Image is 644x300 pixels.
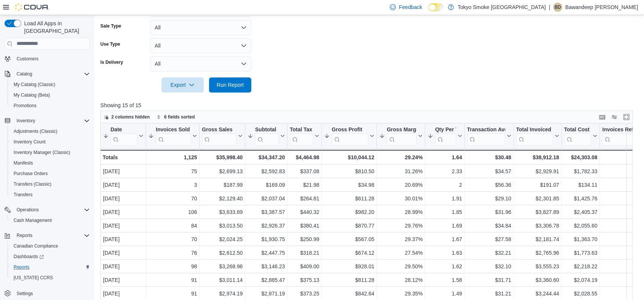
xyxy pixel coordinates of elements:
[111,114,150,120] span: 2 columns hidden
[564,235,597,244] div: $1,363.70
[11,101,90,110] span: Promotions
[14,254,44,260] span: Dashboards
[602,180,644,189] div: 0
[427,126,462,145] button: Qty Per Transaction
[467,194,511,203] div: $29.10
[202,248,243,257] div: $2,612.50
[21,20,90,35] span: Load All Apps in [GEOGRAPHIC_DATA]
[148,208,197,217] div: 106
[14,116,38,125] button: Inventory
[427,248,462,257] div: 1.63
[379,235,423,244] div: 29.37%
[14,181,51,187] span: Transfers (Classic)
[516,289,559,298] div: $3,244.44
[602,221,644,230] div: 0
[516,126,559,145] button: Total Invoiced
[164,114,195,120] span: 6 fields sorted
[290,126,319,145] button: Total Tax
[150,38,251,53] button: All
[379,153,423,162] div: 29.24%
[324,153,374,162] div: $10,044.12
[11,273,90,282] span: Washington CCRS
[247,289,285,298] div: $2,871.19
[8,126,93,137] button: Adjustments (Classic)
[622,112,631,122] button: Enter fullscreen
[467,289,511,298] div: $31.21
[166,77,199,92] span: Export
[14,243,58,249] span: Canadian Compliance
[11,127,90,136] span: Adjustments (Classic)
[247,180,285,189] div: $169.09
[14,149,70,155] span: Inventory Manager (Classic)
[111,126,137,133] div: Date
[427,180,462,189] div: 2
[148,235,197,244] div: 70
[467,126,511,145] button: Transaction Average
[14,92,50,98] span: My Catalog (Beta)
[14,231,90,240] span: Reports
[379,248,423,257] div: 27.54%
[516,221,559,230] div: $3,306.78
[387,126,417,133] div: Gross Margin
[14,288,90,298] span: Settings
[427,289,462,298] div: 1.49
[564,167,597,176] div: $1,782.33
[103,180,143,189] div: [DATE]
[516,194,559,203] div: $2,301.85
[8,79,93,90] button: My Catalog (Classic)
[467,208,511,217] div: $31.96
[148,153,197,162] div: 1,125
[247,126,285,145] button: Subtotal
[14,54,41,63] a: Customers
[14,69,90,78] span: Catalog
[103,221,143,230] div: [DATE]
[467,221,511,230] div: $34.84
[290,275,319,285] div: $375.13
[14,205,42,214] button: Operations
[14,275,53,281] span: [US_STATE] CCRS
[467,153,511,162] div: $30.48
[427,208,462,217] div: 1.85
[467,126,505,145] div: Transaction Average
[602,248,644,257] div: 0
[202,262,243,271] div: $3,268.96
[427,275,462,285] div: 1.58
[602,235,644,244] div: 0
[103,126,143,145] button: Date
[14,205,90,214] span: Operations
[14,128,57,134] span: Adjustments (Classic)
[602,126,644,145] button: Invoices Ref
[11,169,51,178] a: Purchase Orders
[564,126,591,133] div: Total Cost
[11,169,90,178] span: Purchase Orders
[602,194,644,203] div: 0
[202,126,237,145] div: Gross Sales
[11,127,60,136] a: Adjustments (Classic)
[516,248,559,257] div: $2,765.96
[156,126,191,145] div: Invoices Sold
[202,126,243,145] button: Gross Sales
[516,180,559,189] div: $191.07
[103,289,143,298] div: [DATE]
[564,126,597,145] button: Total Cost
[564,221,597,230] div: $2,055.60
[427,262,462,271] div: 1.62
[255,126,279,133] div: Subtotal
[2,53,93,64] button: Customers
[324,235,374,244] div: $567.05
[8,90,93,100] button: My Catalog (Beta)
[202,167,243,176] div: $2,699.13
[11,91,53,100] a: My Catalog (Beta)
[379,262,423,271] div: 29.50%
[8,241,93,251] button: Canadian Compliance
[379,208,423,217] div: 28.99%
[8,137,93,147] button: Inventory Count
[11,263,90,272] span: Reports
[217,81,244,89] span: Run Report
[290,235,319,244] div: $250.99
[324,262,374,271] div: $928.01
[602,153,644,162] div: 2
[324,194,374,203] div: $611.28
[610,112,619,122] button: Display options
[11,242,61,251] a: Canadian Compliance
